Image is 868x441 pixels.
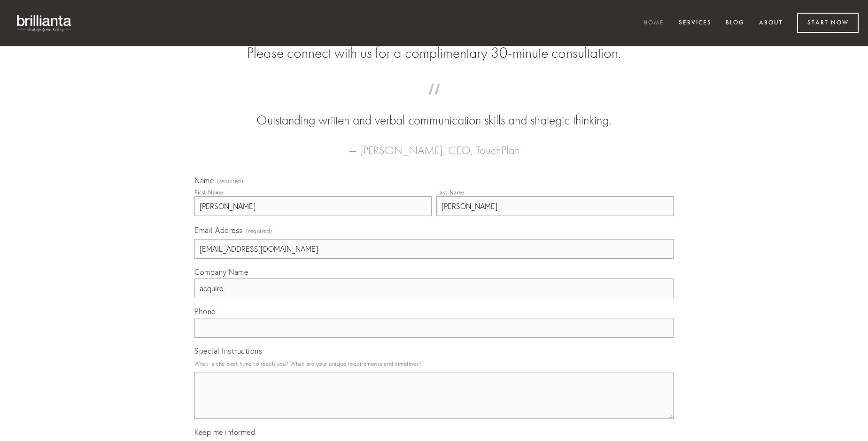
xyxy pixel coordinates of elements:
[194,357,674,370] p: What is the best time to reach you? What are your unique requirements and timelines?
[9,9,80,37] img: brillianta - research, strategy, marketing
[797,13,859,33] a: Start Now
[194,307,216,316] span: Phone
[194,189,223,196] div: First Name
[673,15,718,31] a: Services
[436,189,465,196] div: Last Name
[209,130,659,160] figcaption: — [PERSON_NAME], CEO, TouchPlan
[246,224,272,237] span: (required)
[753,15,789,31] a: About
[194,44,674,62] h2: Please connect with us for a complimentary 30-minute consultation.
[194,225,243,235] span: Email Address
[194,346,262,356] span: Special Instructions
[217,178,243,184] span: (required)
[209,93,659,130] blockquote: Outstanding written and verbal communication skills and strategic thinking.
[720,15,751,31] a: Blog
[194,267,248,277] span: Company Name
[194,427,255,437] span: Keep me informed
[194,176,214,185] span: Name
[637,15,670,31] a: Home
[209,93,659,111] span: “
